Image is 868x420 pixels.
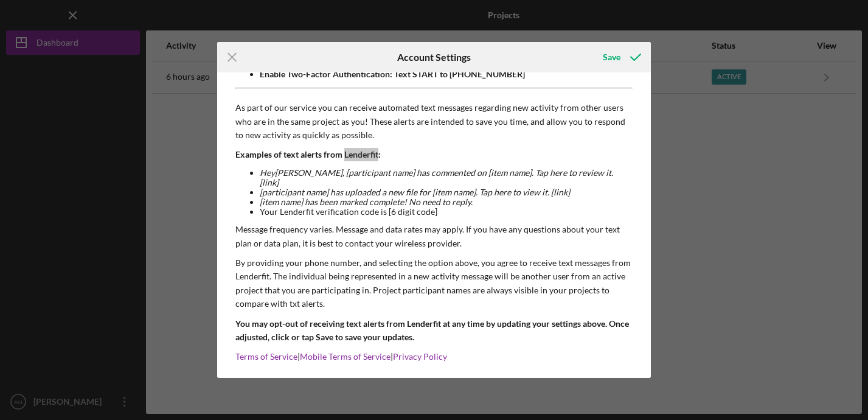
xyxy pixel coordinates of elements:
[235,350,633,363] p: | |
[393,351,447,362] a: Privacy Policy
[260,187,633,197] li: [participant name] has uploaded a new file for [item name]. Tap here to view it. [link]
[603,45,620,69] div: Save
[235,317,633,345] p: You may opt-out of receiving text alerts from Lenderfit at any time by updating your settings abo...
[260,207,633,217] li: Your Lenderfit verification code is [6 digit code]
[260,197,633,207] li: [item name] has been marked complete! No need to reply.
[300,351,391,362] a: Mobile Terms of Service
[235,148,633,161] p: Examples of text alerts from Lenderfit:
[235,256,633,311] p: By providing your phone number, and selecting the option above, you agree to receive text message...
[235,101,633,142] p: As part of our service you can receive automated text messages regarding new activity from other ...
[235,351,297,362] a: Terms of Service
[235,223,633,250] p: Message frequency varies. Message and data rates may apply. If you have any questions about your ...
[591,45,651,69] button: Save
[260,69,633,79] li: Enable Two-Factor Authentication: Text START to [PHONE_NUMBER]
[397,52,471,63] h6: Account Settings
[260,168,633,187] li: Hey [PERSON_NAME] , [participant name] has commented on [item name]. Tap here to review it. [link]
